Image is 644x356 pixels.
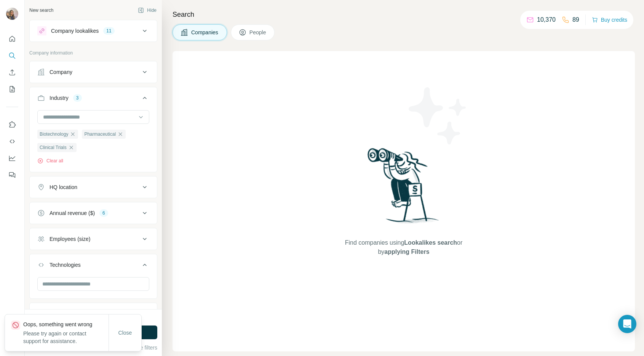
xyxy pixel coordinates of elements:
[6,135,18,148] button: Use Surfe API
[343,238,465,257] span: Find companies using or by
[113,326,137,340] button: Close
[30,230,157,248] button: Employees (size)
[50,68,72,76] div: Company
[592,14,627,25] button: Buy credits
[173,9,635,20] h4: Search
[6,49,18,63] button: Search
[37,157,63,164] button: Clear all
[40,131,68,138] span: Biotechnology
[6,8,18,20] img: Avatar
[6,82,18,96] button: My lists
[249,29,267,36] span: People
[103,27,114,34] div: 11
[537,15,556,24] p: 10,370
[384,249,429,255] span: applying Filters
[6,66,18,79] button: Enrich CSV
[30,63,157,81] button: Company
[364,146,443,231] img: Surfe Illustration - Woman searching with binoculars
[29,50,157,56] p: Company information
[29,7,53,14] div: New search
[404,239,457,246] span: Lookalikes search
[50,261,81,269] div: Technologies
[23,321,109,328] p: Oops, something went wrong
[6,151,18,165] button: Dashboard
[133,5,162,16] button: Hide
[30,305,157,326] button: Keywords
[404,82,472,150] img: Surfe Illustration - Stars
[30,204,157,222] button: Annual revenue ($)6
[50,94,69,102] div: Industry
[30,256,157,277] button: Technologies
[30,22,157,40] button: Company lookalikes11
[6,168,18,182] button: Feedback
[30,89,157,110] button: Industry3
[6,32,18,46] button: Quick start
[30,178,157,196] button: HQ location
[73,95,82,101] div: 3
[40,144,67,151] span: Clinical Trials
[118,329,132,337] span: Close
[99,210,108,216] div: 6
[50,235,90,243] div: Employees (size)
[51,27,99,35] div: Company lookalikes
[50,209,95,217] div: Annual revenue ($)
[572,15,579,24] p: 89
[23,330,109,345] p: Please try again or contact support for assistance.
[618,315,636,333] div: Open Intercom Messenger
[6,118,18,131] button: Use Surfe on LinkedIn
[50,183,77,191] div: HQ location
[191,29,219,36] span: Companies
[84,131,116,138] span: Pharmaceutical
